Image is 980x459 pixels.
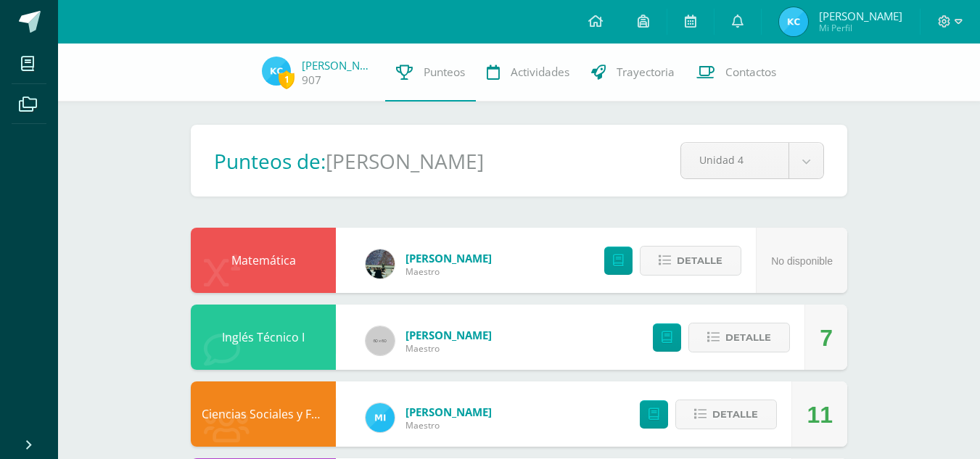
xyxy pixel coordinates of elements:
[385,44,476,102] a: Punteos
[681,143,823,178] a: Unidad 4
[191,228,336,293] div: Matemática
[819,9,902,23] span: [PERSON_NAME]
[214,147,326,175] h1: Punteos de:
[279,70,295,88] span: 1
[725,324,771,351] span: Detalle
[405,405,492,419] span: [PERSON_NAME]
[476,44,580,102] a: Actividades
[405,265,492,278] span: Maestro
[685,44,787,102] a: Contactos
[771,255,833,267] span: No disponible
[677,247,722,274] span: Detalle
[511,65,569,80] span: Actividades
[405,342,492,355] span: Maestro
[405,328,492,342] span: [PERSON_NAME]
[699,143,770,177] span: Unidad 4
[302,58,374,73] a: [PERSON_NAME]
[405,419,492,431] span: Maestro
[640,246,741,276] button: Detalle
[688,323,790,352] button: Detalle
[580,44,685,102] a: Trayectoria
[262,57,291,86] img: c156b1f3c5b0e87d29cd289abd666cee.png
[725,65,776,80] span: Contactos
[326,147,484,175] h1: [PERSON_NAME]
[675,400,777,429] button: Detalle
[779,7,808,36] img: c156b1f3c5b0e87d29cd289abd666cee.png
[712,401,758,428] span: Detalle
[191,305,336,370] div: Inglés Técnico I
[191,381,336,447] div: Ciencias Sociales y Formación Ciudadana
[366,249,395,278] img: f23f3d43c9906dfd49fb24699b2e1686.png
[302,73,321,88] a: 907
[617,65,675,80] span: Trayectoria
[366,326,395,355] img: 60x60
[366,403,395,432] img: 12b25f5302bfc2aa4146641255767367.png
[807,382,833,447] div: 11
[405,251,492,265] span: [PERSON_NAME]
[819,22,902,34] span: Mi Perfil
[424,65,465,80] span: Punteos
[820,305,833,371] div: 7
